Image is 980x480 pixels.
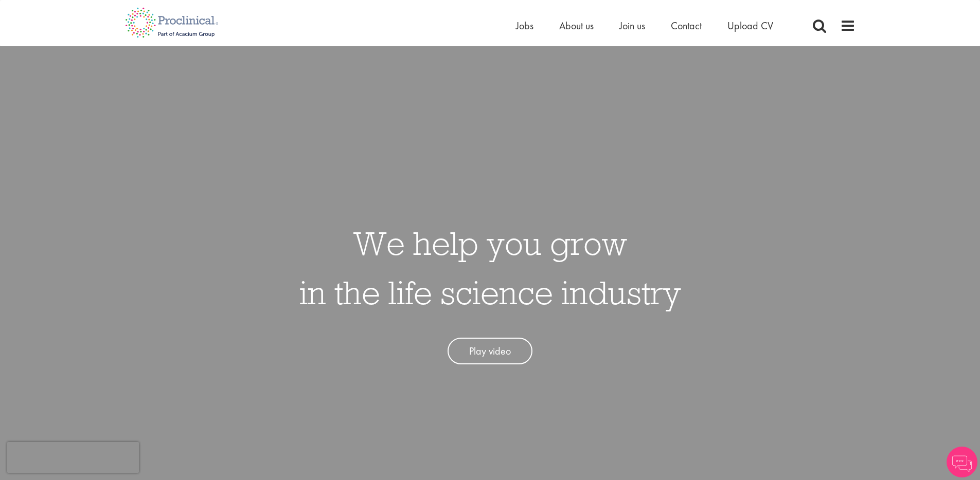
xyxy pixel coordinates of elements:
a: Join us [619,19,645,32]
a: Jobs [516,19,533,32]
a: Upload CV [727,19,773,32]
h1: We help you grow in the life science industry [299,218,681,317]
a: Play video [448,338,532,365]
img: Chatbot [947,447,977,477]
a: About us [559,19,594,32]
a: Contact [671,19,702,32]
